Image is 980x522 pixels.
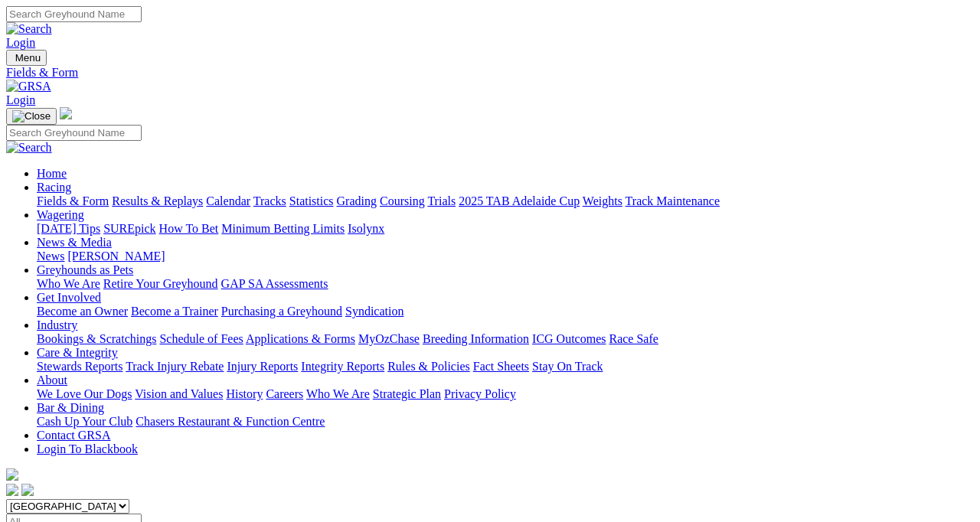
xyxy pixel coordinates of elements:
[37,332,156,345] a: Bookings & Scratchings
[301,360,384,373] a: Integrity Reports
[221,222,345,235] a: Minimum Betting Limits
[221,277,328,290] a: GAP SA Assessments
[37,332,974,346] div: Industry
[532,360,603,373] a: Stay On Track
[37,415,132,428] a: Cash Up Your Club
[253,194,286,207] a: Tracks
[37,305,974,318] div: Get Involved
[159,222,219,235] a: How To Bet
[289,194,334,207] a: Statistics
[37,277,974,291] div: Greyhounds as Pets
[227,360,298,373] a: Injury Reports
[423,332,529,345] a: Breeding Information
[246,332,355,345] a: Applications & Forms
[6,468,18,481] img: logo-grsa-white.png
[37,208,84,221] a: Wagering
[112,194,203,207] a: Results & Replays
[37,236,112,249] a: News & Media
[159,332,243,345] a: Schedule of Fees
[15,52,41,64] span: Menu
[37,387,974,401] div: About
[609,332,658,345] a: Race Safe
[37,222,974,236] div: Wagering
[37,181,71,194] a: Racing
[37,250,64,263] a: News
[532,332,606,345] a: ICG Outcomes
[12,110,51,122] img: Close
[131,305,218,318] a: Become a Trainer
[37,318,77,331] a: Industry
[226,387,263,400] a: History
[626,194,720,207] a: Track Maintenance
[37,442,138,455] a: Login To Blackbook
[103,222,155,235] a: SUREpick
[67,250,165,263] a: [PERSON_NAME]
[6,6,142,22] input: Search
[583,194,622,207] a: Weights
[6,66,974,80] a: Fields & Form
[6,108,57,125] button: Toggle navigation
[126,360,224,373] a: Track Injury Rebate
[358,332,420,345] a: MyOzChase
[37,374,67,387] a: About
[6,125,142,141] input: Search
[103,277,218,290] a: Retire Your Greyhound
[60,107,72,119] img: logo-grsa-white.png
[37,429,110,442] a: Contact GRSA
[6,141,52,155] img: Search
[37,222,100,235] a: [DATE] Tips
[380,194,425,207] a: Coursing
[37,167,67,180] a: Home
[348,222,384,235] a: Isolynx
[37,401,104,414] a: Bar & Dining
[37,194,109,207] a: Fields & Form
[37,194,974,208] div: Racing
[221,305,342,318] a: Purchasing a Greyhound
[373,387,441,400] a: Strategic Plan
[37,291,101,304] a: Get Involved
[37,360,122,373] a: Stewards Reports
[206,194,250,207] a: Calendar
[37,415,974,429] div: Bar & Dining
[6,22,52,36] img: Search
[427,194,456,207] a: Trials
[37,250,974,263] div: News & Media
[6,484,18,496] img: facebook.svg
[306,387,370,400] a: Who We Are
[473,360,529,373] a: Fact Sheets
[37,387,132,400] a: We Love Our Dogs
[345,305,403,318] a: Syndication
[37,346,118,359] a: Care & Integrity
[444,387,516,400] a: Privacy Policy
[459,194,580,207] a: 2025 TAB Adelaide Cup
[21,484,34,496] img: twitter.svg
[136,415,325,428] a: Chasers Restaurant & Function Centre
[6,50,47,66] button: Toggle navigation
[387,360,470,373] a: Rules & Policies
[37,360,974,374] div: Care & Integrity
[6,93,35,106] a: Login
[266,387,303,400] a: Careers
[135,387,223,400] a: Vision and Values
[6,80,51,93] img: GRSA
[337,194,377,207] a: Grading
[37,263,133,276] a: Greyhounds as Pets
[37,305,128,318] a: Become an Owner
[37,277,100,290] a: Who We Are
[6,36,35,49] a: Login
